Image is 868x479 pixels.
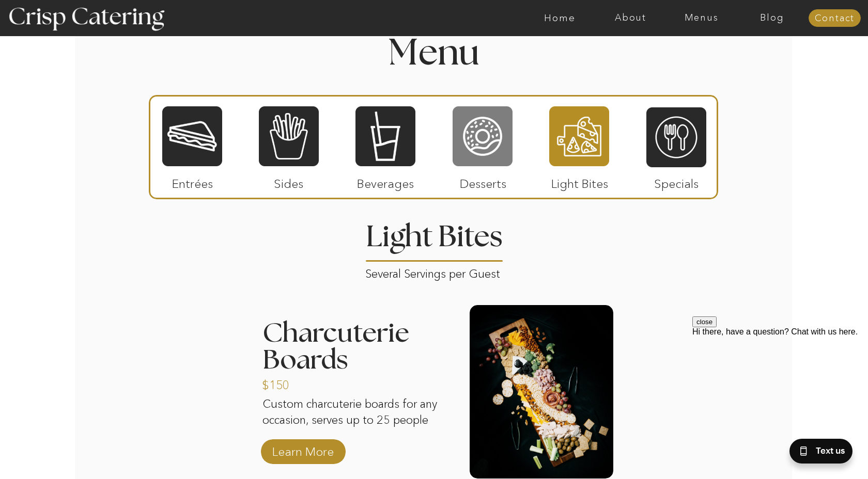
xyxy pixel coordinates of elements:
p: Beverages [351,166,420,196]
h2: Light Bites [362,222,506,260]
p: Light Bites [545,166,614,196]
p: Entrées [158,166,227,196]
p: Desserts [448,166,517,196]
p: Several Servings per Guest [365,264,503,276]
a: Home [524,13,595,23]
a: $150 [262,368,331,397]
h1: Menu [290,36,578,66]
a: About [595,13,666,23]
p: Sides [254,166,323,196]
iframe: podium webchat widget prompt [692,316,868,440]
a: Blog [737,13,808,23]
a: Learn More [269,434,337,464]
a: Menus [666,13,737,23]
h3: Charcuterie Boards [262,320,453,374]
p: Custom charcuterie boards for any occasion, serves up to 25 people [262,396,440,441]
a: Contact [809,13,861,24]
p: Specials [642,166,710,196]
iframe: podium webchat widget bubble [765,427,868,479]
